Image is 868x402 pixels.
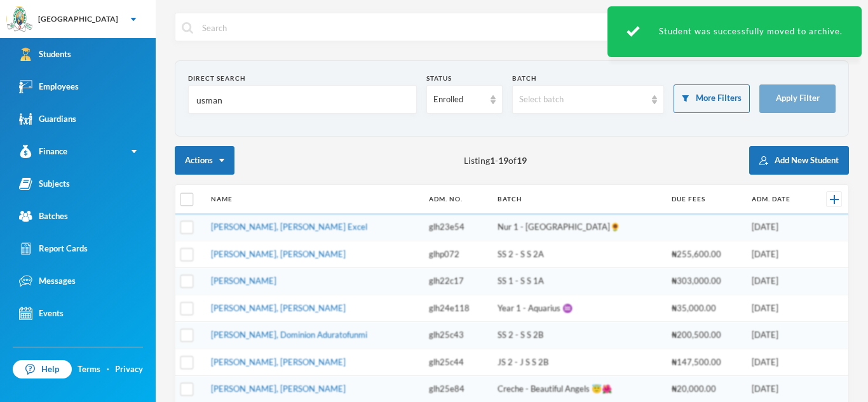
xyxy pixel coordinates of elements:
[519,93,646,106] div: Select batch
[491,214,665,241] td: Nur 1 - [GEOGRAPHIC_DATA]🌻
[423,322,491,349] td: glh25c43
[745,295,811,322] td: [DATE]
[491,349,665,376] td: JS 2 - J S S 2B
[211,222,367,232] a: [PERSON_NAME], [PERSON_NAME] Excel
[665,322,745,349] td: ₦200,500.00
[182,22,193,34] img: search
[115,363,143,376] a: Privacy
[745,268,811,295] td: [DATE]
[607,6,862,57] div: Student was successfully moved to archive.
[211,249,346,259] a: [PERSON_NAME], [PERSON_NAME]
[491,268,665,295] td: SS 1 - S S 1A
[423,185,491,214] th: Adm. No.
[490,155,495,166] b: 1
[498,155,508,166] b: 19
[7,7,32,32] img: logo
[13,360,72,379] a: Help
[19,177,70,191] div: Subjects
[107,363,109,376] div: ·
[745,241,811,268] td: [DATE]
[423,349,491,376] td: glh25c44
[423,268,491,295] td: glh22c17
[19,307,64,320] div: Events
[491,185,665,214] th: Batch
[205,185,422,214] th: Name
[423,295,491,322] td: glh24e118
[433,93,484,106] div: Enrolled
[19,210,68,223] div: Batches
[426,74,503,83] div: Status
[674,84,750,113] button: More Filters
[195,86,410,114] input: Name, Admin No, Phone number, Email Address
[175,146,234,175] button: Actions
[211,330,367,340] a: [PERSON_NAME], Dominion Aduratofunmi
[188,74,417,83] div: Direct Search
[759,84,836,113] button: Apply Filter
[211,303,346,313] a: [PERSON_NAME], [PERSON_NAME]
[665,268,745,295] td: ₦303,000.00
[745,322,811,349] td: [DATE]
[19,145,67,158] div: Finance
[201,13,634,42] input: Search
[665,349,745,376] td: ₦147,500.00
[19,80,79,93] div: Employees
[38,13,118,25] div: [GEOGRAPHIC_DATA]
[78,363,100,376] a: Terms
[517,155,527,166] b: 19
[211,384,346,394] a: [PERSON_NAME], [PERSON_NAME]
[19,112,76,126] div: Guardians
[665,241,745,268] td: ₦255,600.00
[19,242,88,255] div: Report Cards
[665,295,745,322] td: ₦35,000.00
[749,146,849,175] button: Add New Student
[19,274,76,288] div: Messages
[491,241,665,268] td: SS 2 - S S 2A
[423,241,491,268] td: glhp072
[464,154,527,167] span: Listing - of
[491,295,665,322] td: Year 1 - Aquarius ♒️
[830,195,839,204] img: +
[211,357,346,367] a: [PERSON_NAME], [PERSON_NAME]
[211,276,276,286] a: [PERSON_NAME]
[745,185,811,214] th: Adm. Date
[491,322,665,349] td: SS 2 - S S 2B
[665,185,745,214] th: Due Fees
[19,48,71,61] div: Students
[745,214,811,241] td: [DATE]
[745,349,811,376] td: [DATE]
[512,74,665,83] div: Batch
[423,214,491,241] td: glh23e54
